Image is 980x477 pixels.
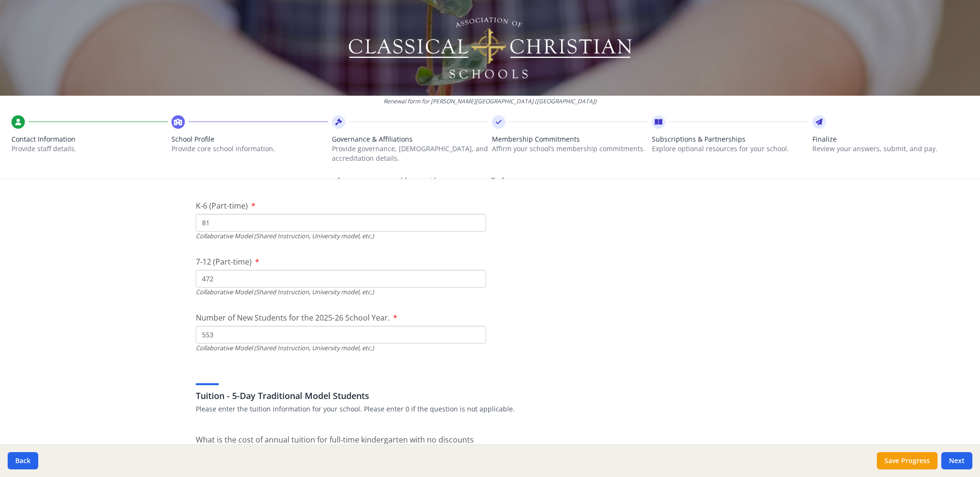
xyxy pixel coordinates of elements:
h3: Tuition - 5-Day Traditional Model Students [196,389,784,402]
p: Provide governance, [DEMOGRAPHIC_DATA], and accreditation details. [332,144,488,163]
span: School Profile [171,134,328,144]
span: Contact Information [11,134,168,144]
div: Collaborative Model (Shared Instruction, University model, etc.) [196,288,486,297]
p: Affirm your school’s membership commitments. [492,144,648,154]
span: Finalize [812,134,969,144]
p: Explore optional resources for your school. [652,144,808,154]
p: Provide core school information. [171,144,328,154]
span: Governance & Affiliations [332,134,488,144]
p: Review your answers, submit, and pay. [812,144,969,154]
span: Number of New Students for the 2025-26 School Year. [196,312,390,323]
span: K-6 (Part-time) [196,200,248,211]
button: Next [941,452,972,469]
p: Please enter the tuition information for your school. Please enter 0 if the question is not appli... [196,404,784,414]
div: Collaborative Model (Shared Instruction, University model, etc.) [196,344,486,353]
span: Subscriptions & Partnerships [652,134,808,144]
p: Provide staff details. [11,144,168,154]
span: 7-12 (Part-time) [196,256,252,267]
img: Logo [347,14,633,81]
div: Collaborative Model (Shared Instruction, University model, etc.) [196,232,486,241]
span: What is the cost of annual tuition for full-time kindergarten with no discounts included? [196,434,474,456]
button: Back [8,452,38,469]
span: Membership Commitments [492,134,648,144]
button: Save Progress [877,452,937,469]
